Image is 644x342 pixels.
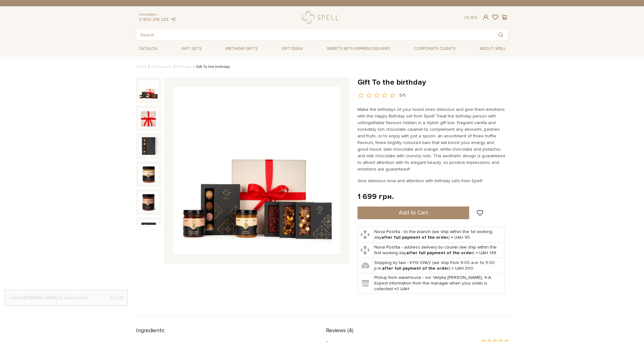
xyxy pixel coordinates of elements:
[139,80,159,100] img: Gift To the birthday
[302,11,341,24] a: logo
[139,17,168,22] a: 0 800 319 233
[399,209,428,216] span: Add to Cart
[357,106,505,172] p: Make the birthdays of your loved ones delicious and give them emotions with the Happy Birthday se...
[279,44,305,54] span: Gift ideas
[139,108,159,128] img: Gift To the birthday
[136,64,147,69] a: Home
[373,227,505,243] td: Nova Poshta - to the branch (we ship within the 1st working day ) + UAH 95
[357,192,394,201] div: 1 699 грн.
[357,77,508,87] h1: Gift To the birthday
[411,43,458,54] a: Corporate clients
[139,13,176,17] span: Consultation:
[324,43,393,54] a: Sweets with express delivery
[139,136,159,156] img: Gift To the birthday
[173,87,340,254] img: Gift To the birthday
[373,273,505,294] td: Pickup from warehouse - vul. Velyka [PERSON_NAME], 4-A. Expect information from the manager when ...
[381,235,448,240] b: after full payment of the order
[179,44,204,54] span: Gift sets
[136,44,160,54] span: Catalog
[357,207,470,219] button: Add to Cart
[192,64,230,70] li: Gift To the birthday
[477,44,508,54] span: About Spell
[170,17,176,22] a: telegram
[151,64,172,69] a: All products
[493,29,508,40] button: Search
[464,15,477,21] div: En
[471,15,472,20] span: |
[326,324,508,334] div: Reviews (4)
[109,295,124,301] a: Allow
[373,258,505,273] td: Shipping by taxi - KYIV ONLY (we ship from 9:00 a.m. to 5:00 p.m. ) + UAH 300
[139,220,159,240] img: Gift To the birthday
[223,44,260,54] span: Birthday gifts
[406,250,473,255] b: after full payment of the order
[136,324,311,334] div: Ingredients:
[382,266,449,271] b: after full payment of the order
[5,295,127,301] div: I allow [DOMAIN_NAME] to use
[399,93,406,99] div: 5/5
[136,29,493,40] input: Search
[357,177,505,184] p: Give delicious love and attention with birthday sets from Spell!
[72,295,88,300] a: cookies
[139,192,159,212] img: Gift To the birthday
[177,64,192,69] a: Birthday
[139,164,159,184] img: Gift To the birthday
[464,15,470,20] a: Ук
[373,243,505,258] td: Nova Poshta - address delivery by courier (we ship within the first working day ) + UAH 148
